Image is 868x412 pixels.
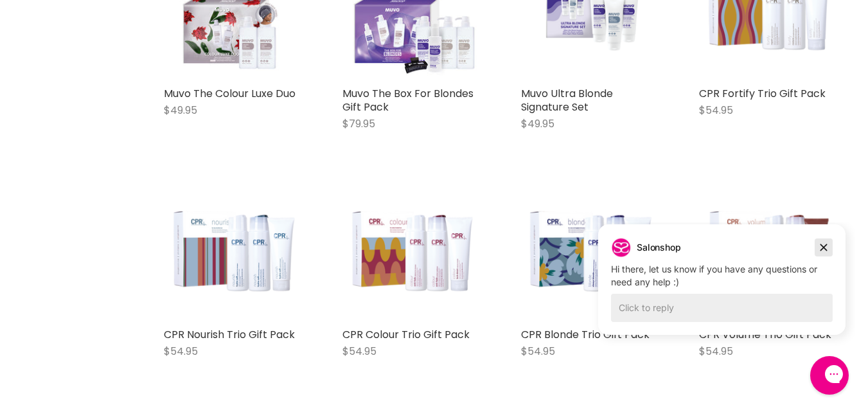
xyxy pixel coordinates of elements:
iframe: Gorgias live chat campaigns [589,222,855,354]
span: $79.95 [342,116,375,131]
img: CPR Volume Trio Gift Pack [699,181,839,321]
span: $54.95 [521,344,555,359]
a: Muvo The Box For Blondes Gift Pack [342,86,474,114]
span: $49.95 [521,116,554,131]
img: CPR Blonde Trio Gift Pack [521,181,661,321]
a: Muvo Ultra Blonde Signature Set [521,86,613,114]
iframe: Gorgias live chat messenger [804,352,855,399]
span: $49.95 [164,103,197,118]
a: CPR Fortify Trio Gift Pack [699,86,826,101]
a: CPR Nourish Trio Gift Pack [164,327,295,342]
a: Muvo The Colour Luxe Duo [164,86,296,101]
img: CPR Nourish Trio Gift Pack [164,181,304,321]
span: $54.95 [164,344,198,359]
a: CPR Colour Trio Gift Pack [342,327,470,342]
a: CPR Blonde Trio Gift Pack [521,327,650,342]
img: CPR Colour Trio Gift Pack [342,181,483,321]
span: $54.95 [342,344,376,359]
span: $54.95 [699,103,733,118]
